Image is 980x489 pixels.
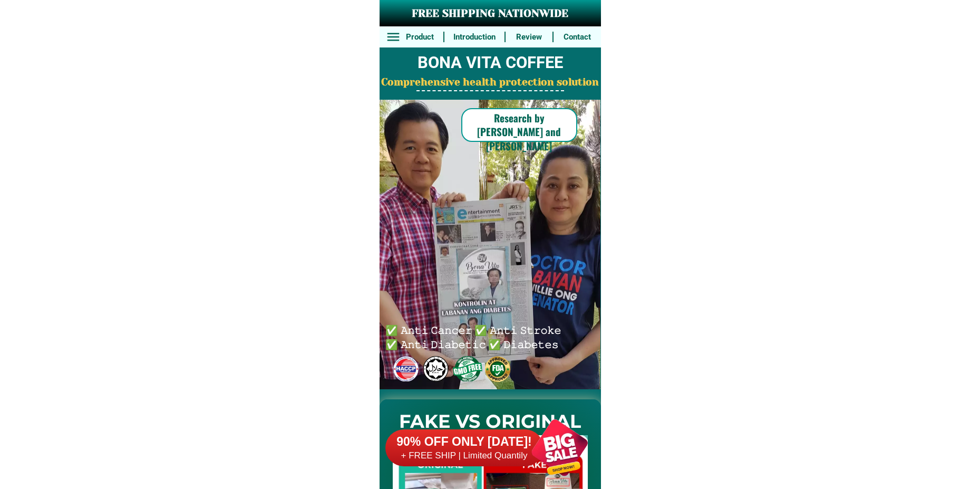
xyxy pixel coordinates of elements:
[385,322,566,350] h6: ✅ 𝙰𝚗𝚝𝚒 𝙲𝚊𝚗𝚌𝚎𝚛 ✅ 𝙰𝚗𝚝𝚒 𝚂𝚝𝚛𝚘𝚔𝚎 ✅ 𝙰𝚗𝚝𝚒 𝙳𝚒𝚊𝚋𝚎𝚝𝚒𝚌 ✅ 𝙳𝚒𝚊𝚋𝚎𝚝𝚎𝚜
[385,434,544,450] h6: 90% OFF ONLY [DATE]!
[380,75,601,90] h2: Comprehensive health protection solution
[402,31,438,43] h6: Product
[511,31,547,43] h6: Review
[385,450,544,462] h6: + FREE SHIP | Limited Quantily
[450,31,499,43] h6: Introduction
[380,408,601,436] h2: FAKE VS ORIGINAL
[380,51,601,75] h2: BONA VITA COFFEE
[559,31,595,43] h6: Contact
[380,6,601,22] h3: FREE SHIPPING NATIONWIDE
[461,111,577,153] h6: Research by [PERSON_NAME] and [PERSON_NAME]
